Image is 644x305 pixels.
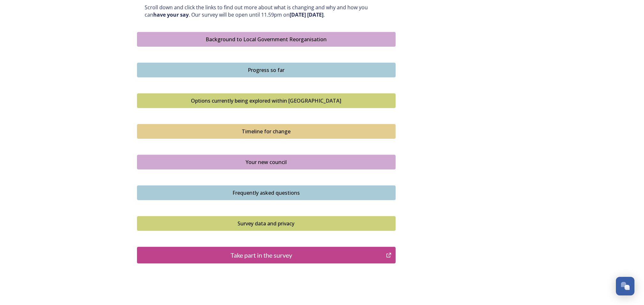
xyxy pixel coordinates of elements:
strong: have your say [154,11,189,18]
div: Timeline for change [140,128,392,135]
div: Survey data and privacy [140,220,392,227]
button: Background to Local Government Reorganisation [137,32,396,47]
div: Options currently being explored within [GEOGRAPHIC_DATA] [140,97,392,105]
div: Your new council [140,158,392,166]
button: Options currently being explored within West Sussex [137,93,396,108]
strong: [DATE] [290,11,306,18]
button: Take part in the survey [137,247,396,263]
button: Open Chat [616,277,634,295]
div: Progress so far [140,66,392,74]
button: Survey data and privacy [137,216,396,231]
div: Background to Local Government Reorganisation [140,35,392,43]
div: Frequently asked questions [140,189,392,197]
p: Scroll down and click the links to find out more about what is changing and why and how you can .... [145,4,388,18]
strong: [DATE] [307,11,324,18]
button: Progress so far [137,63,396,77]
button: Your new council [137,155,396,169]
button: Timeline for change [137,124,396,139]
button: Frequently asked questions [137,185,396,200]
div: Take part in the survey [140,250,383,260]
